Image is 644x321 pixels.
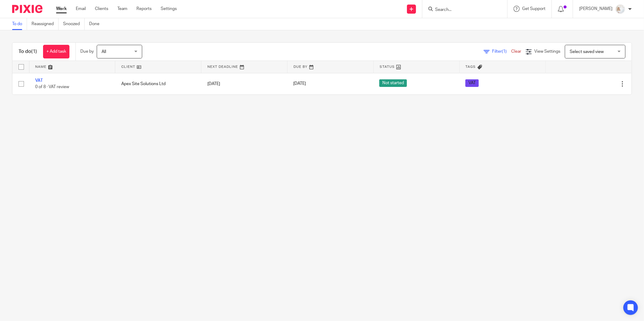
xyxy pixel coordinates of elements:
span: 0 of 8 · VAT review [35,85,69,89]
img: Pixie [12,5,42,13]
span: VAT [465,79,479,87]
img: Image.jpeg [615,4,625,14]
span: [DATE] [293,82,306,86]
a: Work [56,6,67,12]
a: Done [89,18,104,30]
a: Clear [511,49,521,54]
a: Reassigned [32,18,59,30]
p: Due by [80,48,94,55]
a: Settings [161,6,177,12]
h1: To do [18,48,37,55]
a: Snoozed [63,18,85,30]
a: VAT [35,78,43,83]
span: Select saved view [570,50,604,54]
span: Tags [466,65,476,68]
a: + Add task [43,45,69,58]
a: Reports [136,6,152,12]
a: To do [12,18,27,30]
span: All [102,50,106,54]
p: [PERSON_NAME] [579,6,612,12]
span: (1) [31,49,37,54]
td: Apex Site Solutions Ltd [115,73,201,94]
td: [DATE] [201,73,287,94]
a: Clients [95,6,108,12]
input: Search [434,7,489,13]
span: (1) [502,49,507,54]
span: Not started [379,79,407,87]
span: View Settings [534,49,560,54]
a: Email [76,6,86,12]
span: Get Support [522,7,545,11]
span: Filter [492,49,511,54]
a: Team [117,6,127,12]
